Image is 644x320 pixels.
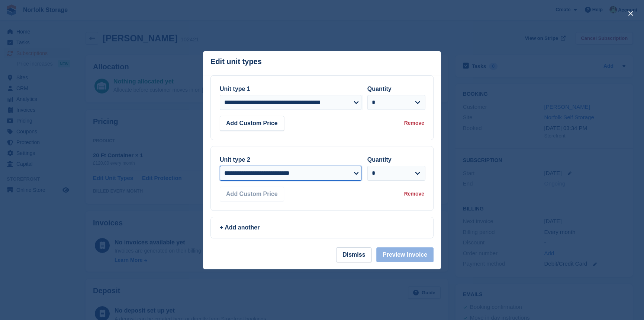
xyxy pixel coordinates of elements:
div: Remove [404,119,424,127]
button: Dismiss [336,247,371,262]
p: Edit unit types [210,57,262,66]
label: Unit type 1 [220,86,250,92]
label: Quantity [367,156,392,163]
button: Add Custom Price [220,187,284,202]
label: Unit type 2 [220,156,250,163]
label: Quantity [367,86,392,92]
button: close [625,7,637,19]
button: Preview Invoice [376,247,434,262]
button: Add Custom Price [220,116,284,131]
div: Remove [404,190,424,198]
a: + Add another [210,217,434,238]
div: + Add another [220,223,424,232]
